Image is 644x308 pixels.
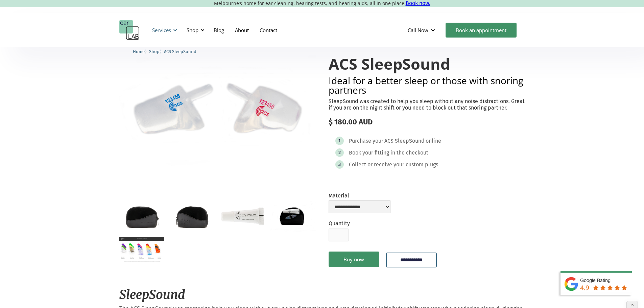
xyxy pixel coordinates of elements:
span: ACS SleepSound [164,49,196,54]
div: $ 180.00 AUD [329,118,525,126]
h2: Ideal for a better sleep or those with snoring partners [329,76,525,95]
div: Call Now [402,20,442,40]
h1: ACS SleepSound [329,55,525,72]
a: About [230,20,254,40]
div: ACS SleepSound [384,138,425,144]
label: Quantity [329,220,350,227]
a: open lightbox [119,42,316,178]
a: ACS SleepSound [164,48,196,54]
li: 〉 [133,48,149,55]
div: online [426,138,441,144]
li: 〉 [149,48,164,55]
div: Services [152,27,171,33]
a: Buy now [329,252,379,267]
div: Call Now [408,27,428,33]
div: 1 [338,138,340,143]
img: ACS SleepSound [119,42,316,178]
div: Book your fitting in the checkout [349,149,428,156]
span: Shop [149,49,160,54]
div: 2 [338,150,341,155]
a: Book an appointment [446,23,517,38]
div: Shop [183,20,207,40]
span: Home [133,49,145,54]
a: Blog [208,20,230,40]
a: open lightbox [220,202,265,231]
a: open lightbox [119,237,164,262]
div: Shop [187,27,198,33]
div: Collect or receive your custom plugs [349,161,438,168]
a: open lightbox [119,202,164,231]
div: Purchase your [349,138,383,144]
div: Services [148,20,179,40]
a: Home [133,48,145,54]
p: SleepSound was created to help you sleep without any noise distractions. Great if you are on the ... [329,98,525,111]
a: Shop [149,48,160,54]
a: open lightbox [270,202,315,232]
div: 3 [338,162,341,167]
em: SleepSound [119,287,185,302]
label: Material [329,192,390,199]
a: Contact [254,20,283,40]
a: home [119,20,140,40]
a: open lightbox [170,202,215,231]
